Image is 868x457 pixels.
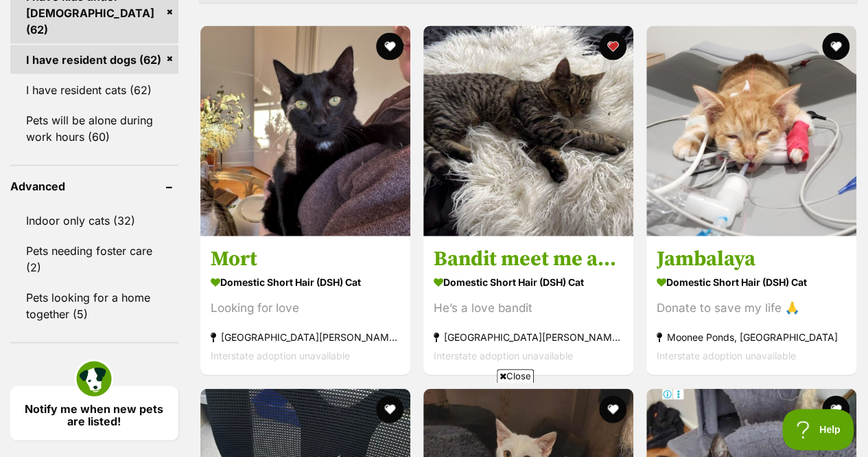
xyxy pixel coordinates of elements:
a: Pets needing foster care (2) [10,236,178,282]
button: favourite [599,33,626,60]
a: Pets looking for a home together (5) [10,283,178,328]
iframe: Advertisement [185,388,684,450]
h3: Mort [211,247,400,273]
a: Bandit meet me at [GEOGRAPHIC_DATA] store Domestic Short Hair (DSH) Cat He’s a love bandit [GEOGR... [423,236,633,376]
button: favourite [822,33,849,60]
div: Donate to save my life 🙏 [657,300,846,318]
span: Interstate adoption unavailable [657,350,796,362]
a: Indoor only cats (32) [10,206,178,235]
span: Interstate adoption unavailable [211,350,350,362]
header: Advanced [10,180,178,192]
strong: Domestic Short Hair (DSH) Cat [657,273,846,293]
div: He’s a love bandit [434,300,623,318]
div: Looking for love [211,300,400,318]
span: Interstate adoption unavailable [434,350,573,362]
span: Close [497,369,534,383]
strong: Domestic Short Hair (DSH) Cat [434,273,623,293]
a: I have resident dogs (62) [10,45,178,74]
button: favourite [376,33,403,60]
h3: Jambalaya [657,247,846,273]
strong: [GEOGRAPHIC_DATA][PERSON_NAME][GEOGRAPHIC_DATA] [211,328,400,347]
img: Bandit meet me at Petstock keysborough store - Domestic Short Hair (DSH) Cat [423,26,633,236]
h3: Bandit meet me at [GEOGRAPHIC_DATA] store [434,247,623,273]
strong: [GEOGRAPHIC_DATA][PERSON_NAME][GEOGRAPHIC_DATA] [434,328,623,347]
strong: Moonee Ponds, [GEOGRAPHIC_DATA] [657,328,846,347]
a: Pets will be alone during work hours (60) [10,106,178,151]
a: Notify me when new pets are listed! [10,386,178,441]
strong: Domestic Short Hair (DSH) Cat [211,273,400,293]
iframe: Help Scout Beacon - Open [782,409,854,450]
img: Mort - Domestic Short Hair (DSH) Cat [200,26,410,236]
a: Jambalaya Domestic Short Hair (DSH) Cat Donate to save my life 🙏 Moonee Ponds, [GEOGRAPHIC_DATA] ... [646,236,856,376]
a: Mort Domestic Short Hair (DSH) Cat Looking for love [GEOGRAPHIC_DATA][PERSON_NAME][GEOGRAPHIC_DAT... [200,236,410,376]
button: favourite [822,396,849,423]
a: I have resident cats (62) [10,76,178,104]
img: Jambalaya - Domestic Short Hair (DSH) Cat [646,26,856,236]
